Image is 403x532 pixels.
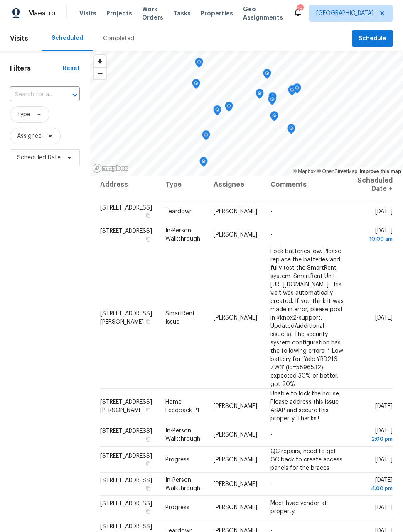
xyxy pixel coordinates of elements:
a: Mapbox [293,168,316,174]
span: [STREET_ADDRESS] [100,228,152,234]
span: - [270,232,273,238]
button: Copy Address [145,508,152,515]
span: [STREET_ADDRESS] [100,453,152,459]
a: Improve this map [360,168,401,174]
span: [DATE] [375,505,393,510]
span: Progress [165,505,189,510]
div: Scheduled [52,34,83,42]
span: [DATE] [357,477,393,493]
a: OpenStreetMap [317,168,357,174]
span: Work Orders [142,5,163,22]
span: Scheduled Date [17,154,61,162]
span: [DATE] [375,456,393,462]
div: Map marker [293,83,301,96]
div: 4:00 pm [357,484,393,493]
div: Completed [103,34,134,43]
span: Unable to lock the house. Please address this issue ASAP and secure this property. Thanks!! [270,390,340,421]
span: In-Person Walkthrough [165,428,200,442]
input: Search for an address... [10,88,57,101]
div: Map marker [287,124,295,137]
button: Zoom out [94,67,106,79]
div: Reset [63,64,80,73]
div: Map marker [225,102,233,115]
button: Copy Address [145,435,152,443]
div: Map marker [213,105,221,118]
span: [STREET_ADDRESS] [100,428,152,434]
span: Lock batteries low. Please replace the batteries and fully test the SmartRent system. SmartRent U... [270,248,344,387]
span: [DATE] [357,228,393,243]
span: [GEOGRAPHIC_DATA] [316,9,374,17]
span: [STREET_ADDRESS] [100,478,152,483]
span: [DATE] [357,428,393,443]
span: [PERSON_NAME] [214,456,257,462]
div: Map marker [268,95,276,108]
div: Map marker [199,157,208,170]
button: Open [69,89,81,101]
span: Home Feedback P1 [165,399,199,413]
span: - [270,432,273,438]
span: Projects [106,9,132,17]
th: Address [100,170,159,200]
span: Tasks [173,10,191,16]
button: Copy Address [145,235,152,243]
span: [DATE] [375,209,393,215]
span: [DATE] [375,315,393,320]
span: [STREET_ADDRESS][PERSON_NAME] [100,399,152,413]
div: Map marker [202,130,210,143]
span: Visits [10,29,28,48]
span: [PERSON_NAME] [214,232,257,238]
span: [PERSON_NAME] [214,209,257,215]
th: Assignee [207,170,264,200]
span: Progress [165,456,189,462]
span: Maestro [28,9,56,17]
div: Map marker [270,111,278,124]
span: [PERSON_NAME] [214,315,257,320]
span: In-Person Walkthrough [165,228,200,242]
span: Assignee [17,132,42,140]
th: Scheduled Date ↑ [351,170,393,200]
span: Zoom out [94,68,106,79]
button: Zoom in [94,55,106,67]
span: [STREET_ADDRESS][PERSON_NAME] [100,310,152,325]
span: Geo Assignments [243,5,283,22]
button: Copy Address [145,406,152,413]
span: [PERSON_NAME] [214,505,257,510]
div: 10:00 am [357,235,393,243]
div: Map marker [288,85,296,98]
span: Visits [79,9,96,17]
button: Copy Address [145,317,152,325]
span: QC repairs, need to get GC back to create access panels for the braces [270,448,342,471]
div: Map marker [192,79,200,92]
span: [STREET_ADDRESS] [100,205,152,211]
div: Map marker [195,58,203,71]
div: Map marker [263,69,271,82]
span: [STREET_ADDRESS] [100,501,152,507]
th: Type [159,170,207,200]
th: Comments [264,170,351,200]
span: [PERSON_NAME] [214,432,257,438]
span: SmartRent Issue [165,310,195,325]
a: Mapbox homepage [92,164,129,173]
div: 15 [297,5,303,13]
span: [PERSON_NAME] [214,403,257,409]
span: [DATE] [375,403,393,409]
button: Copy Address [145,460,152,467]
div: Map marker [268,92,277,105]
span: - [270,209,273,215]
div: 2:00 pm [357,435,393,443]
span: [PERSON_NAME] [214,481,257,487]
span: Properties [201,9,233,17]
span: In-Person Walkthrough [165,477,200,491]
span: Schedule [359,34,386,44]
div: Map marker [256,89,264,102]
button: Copy Address [145,485,152,492]
h1: Filters [10,64,63,73]
button: Copy Address [145,212,152,220]
button: Schedule [352,30,393,47]
span: Meet hvac vendor at property. [270,500,327,515]
span: Type [17,110,30,119]
span: Teardown [165,209,193,215]
span: - [270,481,273,487]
